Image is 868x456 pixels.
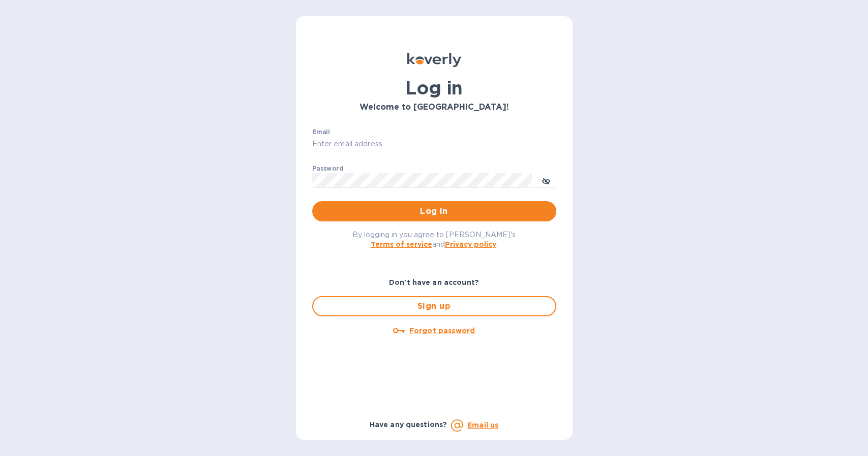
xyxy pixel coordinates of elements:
a: Terms of service [371,240,432,248]
h1: Log in [312,77,556,99]
img: Koverly [407,53,461,67]
a: Privacy policy [445,240,496,248]
span: By logging in you agree to [PERSON_NAME]'s and . [352,231,516,248]
button: Sign up [312,296,556,316]
a: Email us [467,421,498,429]
label: Email [312,129,330,135]
label: Password [312,166,343,172]
h3: Welcome to [GEOGRAPHIC_DATA]! [312,103,556,112]
span: Log in [320,205,548,217]
input: Enter email address [312,137,556,152]
button: toggle password visibility [536,170,556,190]
span: Sign up [321,300,547,312]
b: Don't have an account? [389,278,479,286]
button: Log in [312,201,556,221]
u: Forgot password [409,327,475,335]
b: Have any questions? [370,420,447,429]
